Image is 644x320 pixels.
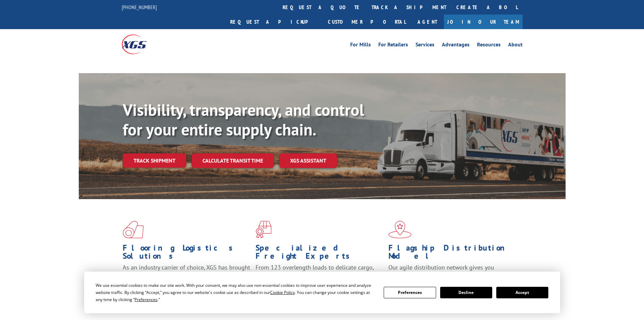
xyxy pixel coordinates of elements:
img: xgs-icon-total-supply-chain-intelligence-red [123,221,144,238]
img: xgs-icon-flagship-distribution-model-red [388,221,412,238]
a: Agent [411,15,444,29]
a: [PHONE_NUMBER] [122,4,157,10]
button: Decline [440,287,492,298]
a: For Mills [350,42,371,49]
a: Request a pickup [225,15,323,29]
p: From 123 overlength loads to delicate cargo, our experienced staff knows the best way to move you... [256,263,383,294]
div: Cookie Consent Prompt [84,272,560,313]
a: For Retailers [378,42,408,49]
button: Accept [496,287,548,298]
a: XGS ASSISTANT [279,153,337,168]
b: Visibility, transparency, and control for your entire supply chain. [123,99,364,140]
div: We use essential cookies to make our site work. With your consent, we may also use non-essential ... [96,282,376,303]
span: Preferences [135,297,158,302]
span: As an industry carrier of choice, XGS has brought innovation and dedication to flooring logistics... [123,263,250,287]
a: Calculate transit time [192,153,274,168]
a: Services [415,42,434,49]
h1: Flooring Logistics Solutions [123,244,251,263]
h1: Flagship Distribution Model [388,244,516,263]
span: Cookie Policy [270,290,295,295]
h1: Specialized Freight Experts [256,244,383,263]
a: Join Our Team [444,15,523,29]
a: Advantages [442,42,470,49]
button: Preferences [384,287,436,298]
a: About [508,42,523,49]
img: xgs-icon-focused-on-flooring-red [256,221,271,238]
a: Customer Portal [323,15,411,29]
a: Track shipment [123,153,186,168]
a: Resources [477,42,501,49]
span: Our agile distribution network gives you nationwide inventory management on demand. [388,263,513,279]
